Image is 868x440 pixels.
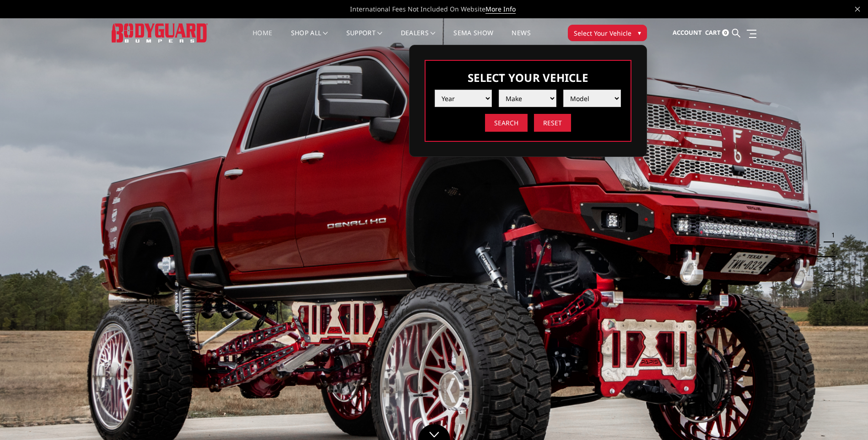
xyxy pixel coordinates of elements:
a: SEMA Show [453,30,493,48]
button: 5 of 5 [826,286,835,301]
span: 0 [722,29,729,36]
a: More Info [485,5,516,14]
a: Account [673,21,702,45]
a: Click to Down [418,424,450,440]
select: Please select the value from list. [499,90,556,107]
button: 4 of 5 [826,272,835,286]
button: Select Your Vehicle [568,25,647,41]
input: Search [485,114,528,132]
a: Home [253,30,272,48]
h3: Select Your Vehicle [435,70,621,85]
span: ▾ [638,28,641,38]
img: BODYGUARD BUMPERS [112,23,208,42]
input: Reset [534,114,571,132]
button: 3 of 5 [826,257,835,272]
span: Account [673,28,702,37]
button: 1 of 5 [826,228,835,242]
a: shop all [291,30,328,48]
a: Support [346,30,383,48]
button: 2 of 5 [826,242,835,257]
a: News [512,30,530,48]
a: Cart 0 [705,21,729,45]
span: Select Your Vehicle [574,28,631,38]
span: Cart [705,28,721,37]
a: Dealers [401,30,436,48]
select: Please select the value from list. [435,90,492,107]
